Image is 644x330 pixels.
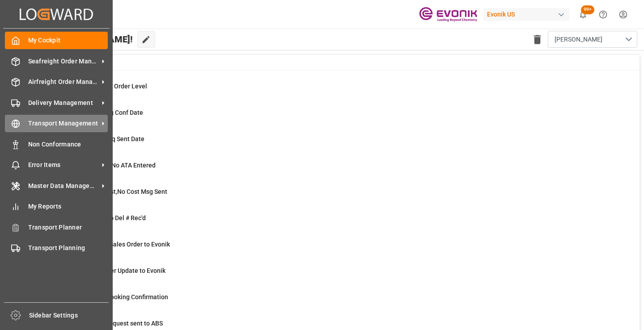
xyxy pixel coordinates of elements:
a: Transport Planning [5,239,108,257]
img: Evonik-brand-mark-Deep-Purple-RGB.jpeg_1700498283.jpeg [419,7,477,22]
span: Transport Planner [28,223,108,232]
a: 40ETD>3 Days Past,No Cost Msg SentShipment [46,187,628,206]
span: 99+ [581,5,594,14]
span: Error on Initial Sales Order to Evonik [68,241,170,248]
span: Delivery Management [28,98,99,108]
button: show 100 new notifications [573,4,593,25]
span: Pending Bkg Request sent to ABS [68,320,163,327]
a: 13ETA > 10 Days , No ATA EnteredShipment [46,161,628,180]
a: 40ABS: Missing Booking ConfirmationShipment [46,292,628,311]
span: Error Items [28,160,99,170]
button: Evonik US [483,6,573,23]
a: Non Conformance [5,135,108,153]
a: 5ETD < 3 Days,No Del # Rec'dShipment [46,213,628,232]
a: Transport Planner [5,218,108,236]
span: ETD>3 Days Past,No Cost Msg Sent [68,188,167,195]
span: Master Data Management [28,181,99,191]
span: Hello [PERSON_NAME]! [37,31,133,48]
a: 0ABS: No Bkg Req Sent DateShipment [46,134,628,153]
span: Airfreight Order Management [28,77,99,87]
span: [PERSON_NAME] [555,35,602,44]
span: Seafreight Order Management [28,57,99,66]
a: My Reports [5,198,108,215]
span: My Reports [28,202,108,211]
a: 0MOT Missing at Order LevelSales Order-IVPO [46,82,628,100]
span: Transport Planning [28,243,108,253]
span: ABS: Missing Booking Confirmation [68,293,168,301]
a: 26ABS: No Init Bkg Conf DateShipment [46,108,628,127]
span: Transport Management [28,119,99,128]
span: Sidebar Settings [29,311,109,320]
div: Evonik US [483,8,569,21]
a: 0Error Sales Order Update to EvonikShipment [46,266,628,285]
button: open menu [548,31,637,48]
span: Non Conformance [28,140,108,149]
a: My Cockpit [5,32,108,49]
button: Help Center [593,4,613,25]
a: 0Error on Initial Sales Order to EvonikShipment [46,240,628,259]
span: Error Sales Order Update to Evonik [68,267,165,274]
span: My Cockpit [28,36,108,45]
